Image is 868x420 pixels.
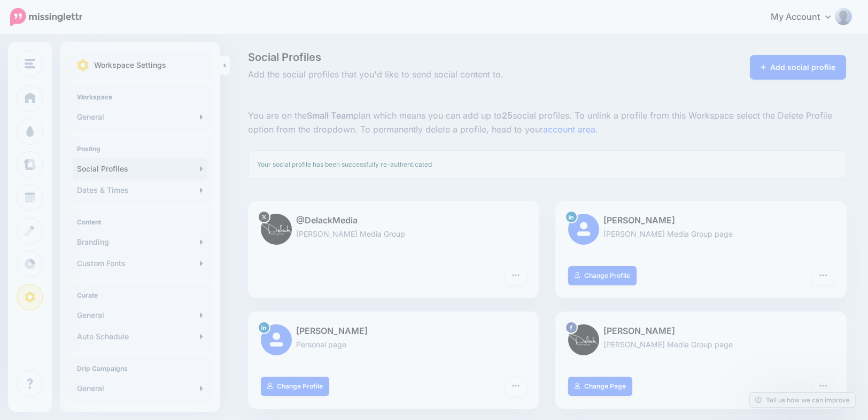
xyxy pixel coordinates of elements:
[568,228,834,240] p: [PERSON_NAME] Media Group page
[77,145,203,153] h4: Posting
[261,338,526,351] p: Personal page
[261,324,292,355] img: user_default_image.png
[77,218,203,226] h4: Content
[568,266,637,285] a: Change Profile
[750,55,847,80] a: Add social profile
[248,52,642,63] span: Social Profiles
[568,214,599,245] img: user_default_image.png
[94,59,166,72] p: Workspace Settings
[543,124,595,135] a: account area
[248,109,847,137] p: You are on the plan which means you can add up to social profiles. To unlink a profile from this ...
[73,305,207,326] a: General
[568,338,834,351] p: [PERSON_NAME] Media Group page
[568,324,599,355] img: 998609_10151421728180672_1878189009_n-bsa33178.png
[77,291,203,299] h4: Curate
[760,4,852,30] a: My Account
[261,377,330,396] a: Change Profile
[77,59,89,71] img: settings.png
[73,231,207,253] a: Branding
[73,326,207,347] a: Auto Schedule
[73,106,207,128] a: General
[307,110,353,121] b: Small Team
[248,68,642,82] span: Add the social profiles that you'd like to send social content to.
[73,253,207,274] a: Custom Fonts
[248,150,847,179] div: Your social profile has been successfully re-authenticated
[568,324,834,338] p: [PERSON_NAME]
[77,364,203,372] h4: Drip Campaigns
[261,214,292,245] img: 1e188cf9ee109fb7ea2f371351bbb3b5-22970.png
[568,377,633,396] a: Change Page
[261,214,526,228] p: @DelackMedia
[73,180,207,201] a: Dates & Times
[73,158,207,180] a: Social Profiles
[502,110,513,121] b: 25
[10,8,82,26] img: Missinglettr
[77,93,203,101] h4: Workspace
[73,378,207,399] a: General
[261,324,526,338] p: [PERSON_NAME]
[25,59,35,68] img: menu.png
[750,393,855,407] a: Tell us how we can improve
[261,228,526,240] p: [PERSON_NAME] Media Group
[568,214,834,228] p: [PERSON_NAME]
